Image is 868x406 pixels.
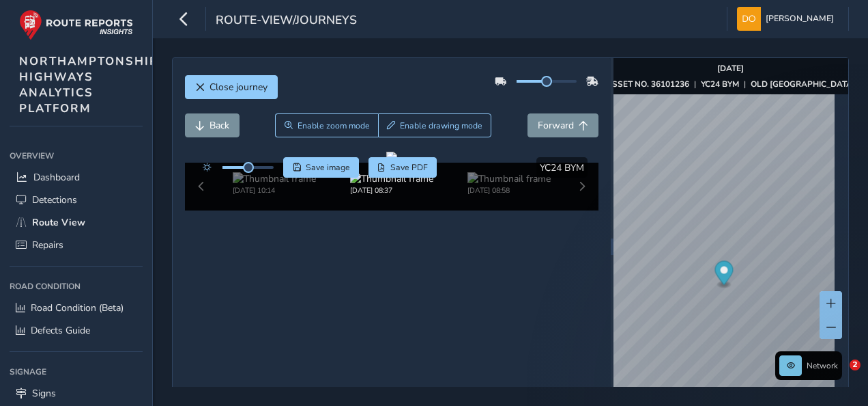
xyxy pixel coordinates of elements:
span: Save PDF [390,162,428,173]
span: Detections [32,193,77,206]
span: route-view/journeys [216,12,357,31]
span: NORTHAMPTONSHIRE HIGHWAYS ANALYTICS PLATFORM [19,53,167,116]
strong: [DATE] [717,63,744,74]
div: Signage [10,362,143,382]
strong: ASSET NO. 36101236 [606,79,689,90]
a: Route View [10,211,143,234]
img: Thumbnail frame [350,172,433,185]
a: Signs [10,382,143,405]
span: Close journey [209,81,267,94]
button: Forward [527,113,598,137]
div: | | [606,79,855,90]
button: [PERSON_NAME] [737,7,839,31]
button: Draw [378,113,492,137]
a: Detections [10,189,143,211]
img: diamond-layout [737,7,761,31]
a: Road Condition (Beta) [10,297,143,319]
span: Dashboard [33,171,80,184]
img: Thumbnail frame [467,172,551,185]
span: Enable zoom mode [298,120,370,131]
div: Road Condition [10,276,143,297]
span: [PERSON_NAME] [766,7,834,31]
button: Back [185,113,240,137]
span: Route View [32,216,85,229]
span: Save image [306,162,350,173]
div: [DATE] 10:14 [233,185,316,195]
a: Repairs [10,234,143,256]
button: Zoom [275,113,378,137]
a: Defects Guide [10,319,143,342]
span: Back [209,119,229,132]
span: Defects Guide [31,324,90,337]
div: Map marker [714,261,733,289]
iframe: Intercom live chat [822,360,854,392]
img: rr logo [19,10,133,40]
span: YC24 BYM [540,161,584,174]
strong: OLD [GEOGRAPHIC_DATA] [751,79,855,90]
span: Signs [32,387,56,400]
div: [DATE] 08:58 [467,185,551,195]
img: Thumbnail frame [233,172,316,185]
span: Repairs [32,239,63,252]
span: Road Condition (Beta) [31,301,124,314]
strong: YC24 BYM [701,79,739,90]
div: Overview [10,146,143,166]
span: Enable drawing mode [400,120,482,131]
span: 2 [850,360,860,370]
button: PDF [368,157,437,178]
button: Close journey [185,75,278,99]
div: [DATE] 08:37 [350,185,433,195]
button: Save [283,157,359,178]
span: Network [807,360,838,371]
a: Dashboard [10,166,143,189]
span: Forward [538,119,574,132]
